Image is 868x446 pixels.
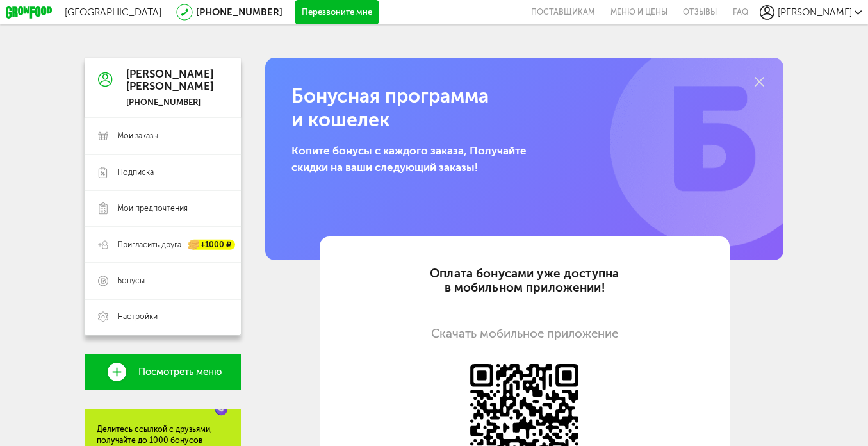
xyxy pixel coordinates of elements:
[85,118,242,154] a: Мои заказы
[138,367,222,377] span: Посмотреть меню
[85,190,242,226] a: Мои предпочтения
[117,311,158,322] span: Настройки
[117,167,154,178] span: Подписка
[291,142,555,176] p: Копите бонусы с каждого заказа, Получайте скидки на ваши следующий заказы!
[85,299,242,335] a: Настройки
[189,240,235,250] div: +1000 ₽
[85,263,242,299] a: Бонусы
[778,6,852,18] span: [PERSON_NAME]
[350,327,700,342] div: Скачать мобильное приложение
[117,240,181,251] span: Пригласить друга
[610,37,821,247] img: b.77db1d0.png
[126,68,213,92] div: [PERSON_NAME] [PERSON_NAME]
[126,97,213,108] div: [PHONE_NUMBER]
[85,227,242,263] a: Пригласить друга +1000 ₽
[291,85,626,133] h1: Бонусная программа и кошелек
[85,154,242,190] a: Подписка
[117,276,145,286] span: Бонусы
[65,6,161,18] span: [GEOGRAPHIC_DATA]
[196,6,283,18] a: [PHONE_NUMBER]
[85,354,242,390] a: Посмотреть меню
[350,267,700,295] div: Оплата бонусами уже доступна в мобильном приложении!
[117,203,188,214] span: Мои предпочтения
[117,131,158,142] span: Мои заказы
